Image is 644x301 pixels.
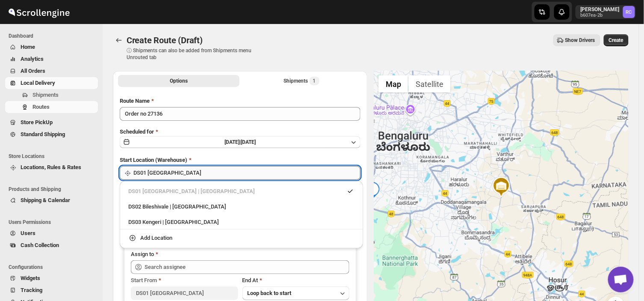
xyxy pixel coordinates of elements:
span: Shipments [32,92,59,98]
span: Scheduled for [120,128,154,135]
div: Shipments [284,77,319,85]
span: Rahul Chopra [623,6,635,18]
span: [DATE] | [225,139,241,145]
span: Widgets [21,275,40,281]
button: Routes [5,101,98,113]
span: 1 [313,77,316,84]
button: User menu [576,5,636,19]
button: Home [5,41,98,53]
img: ScrollEngine [7,1,71,23]
span: Loop back to start [248,290,292,296]
span: Cash Collection [21,242,59,248]
a: Open chat [608,267,634,292]
div: End At [242,276,349,285]
button: Cash Collection [5,239,98,251]
span: Locations, Rules & Rates [21,164,81,170]
button: Tracking [5,284,98,296]
button: Loop back to start [242,286,349,300]
span: [DATE] [241,139,256,145]
button: Show Drivers [553,34,600,46]
div: DS02 Bileshivale | [GEOGRAPHIC_DATA] [128,203,354,211]
button: Show street map [378,75,408,92]
div: Assign to [131,250,154,259]
li: DS02 Bileshivale [120,198,363,214]
input: Eg: Bengaluru Route [120,107,360,121]
li: DS01 Sarjapur [120,185,363,198]
span: Dashboard [9,33,98,39]
button: Show satellite imagery [408,75,451,92]
button: [DATE]|[DATE] [120,136,360,148]
span: Store Locations [9,153,98,160]
span: Home [21,44,35,50]
span: Create [609,37,623,44]
button: All Route Options [118,75,239,87]
div: Add Location [140,234,172,242]
div: DS01 [GEOGRAPHIC_DATA] | [GEOGRAPHIC_DATA] [128,187,354,196]
button: Locations, Rules & Rates [5,161,98,173]
button: Analytics [5,53,98,65]
p: b607ea-2b [581,13,620,18]
button: Create [604,34,629,46]
span: Start Location (Warehouse) [120,157,187,163]
span: Routes [32,104,50,110]
div: DS03 Kengeri | [GEOGRAPHIC_DATA] [128,218,354,226]
button: Selected Shipments [241,75,363,87]
span: All Orders [21,68,45,74]
button: Routes [113,34,125,46]
span: Products and Shipping [9,186,98,193]
p: ⓘ Shipments can also be added from Shipments menu Unrouted tab [127,47,261,61]
span: Create Route (Draft) [127,35,203,45]
span: Store PickUp [21,119,53,125]
li: DS03 Kengeri [120,214,363,229]
span: Shipping & Calendar [21,197,70,203]
span: Standard Shipping [21,131,65,137]
text: RC [626,9,632,15]
button: Shipping & Calendar [5,194,98,206]
span: Start From [131,277,157,283]
input: Search location [133,166,360,180]
button: Widgets [5,272,98,284]
span: Analytics [21,56,44,62]
span: Tracking [21,287,42,293]
div: 1 [364,182,381,199]
button: All Orders [5,65,98,77]
button: Shipments [5,89,98,101]
button: Users [5,227,98,239]
input: Search assignee [145,260,349,274]
span: Options [170,77,188,84]
span: Local Delivery [21,80,55,86]
span: Show Drivers [565,37,595,44]
span: Users [21,230,35,236]
p: [PERSON_NAME] [581,6,620,13]
span: Configurations [9,264,98,271]
span: Route Name [120,98,150,104]
span: Users Permissions [9,219,98,226]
